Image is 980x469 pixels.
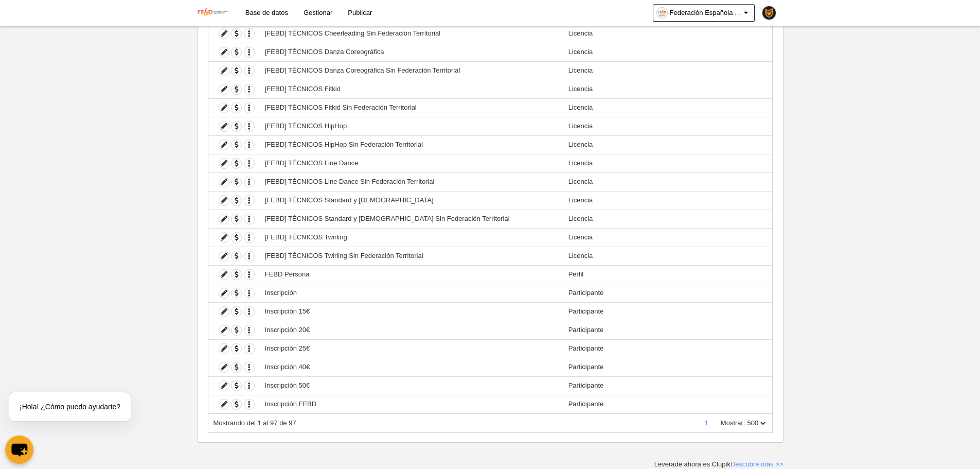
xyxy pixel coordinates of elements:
div: ¡Hola! ¿Cómo puedo ayudarte? [9,392,131,421]
td: [FEBD] TÉCNICOS Fitkid Sin Federación Territorial [260,98,563,117]
span: Federación Española [PERSON_NAME] Deportivo [670,8,742,18]
img: OatNQHFxSctg.30x30.jpg [657,8,667,18]
td: [FEBD] TÉCNICOS Twirling [260,228,563,247]
td: Licencia [563,80,772,98]
td: Inscripción 20€ [260,321,563,339]
td: Licencia [563,61,772,80]
td: Licencia [563,98,772,117]
td: Licencia [563,247,772,265]
td: Inscripción 25€ [260,339,563,358]
td: Participante [563,395,772,413]
td: Inscripción 40€ [260,358,563,376]
div: Leverade ahora es Clupik [654,460,783,469]
a: Descubre más >> [730,460,783,468]
td: Licencia [563,135,772,154]
td: Participante [563,284,772,302]
td: Licencia [563,24,772,43]
td: [FEBD] TÉCNICOS HipHop Sin Federación Territorial [260,135,563,154]
td: Inscripción FEBD [260,395,563,413]
td: [FEBD] TÉCNICOS Cheerleading Sin Federación Territorial [260,24,563,43]
td: [FEBD] TÉCNICOS Line Dance Sin Federación Territorial [260,172,563,191]
td: Participante [563,358,772,376]
a: 1 [703,419,710,427]
td: Licencia [563,228,772,247]
td: Inscripción 15€ [260,302,563,321]
td: Perfil [563,265,772,284]
td: [FEBD] TÉCNICOS Line Dance [260,154,563,172]
td: [FEBD] TÉCNICOS Standard y [DEMOGRAPHIC_DATA] Sin Federación Territorial [260,210,563,228]
td: [FEBD] TÉCNICOS Fitkid [260,80,563,98]
td: FEBD Persona [260,265,563,284]
td: Participante [563,339,772,358]
td: [FEBD] TÉCNICOS Danza Coreográfica [260,43,563,61]
img: Federación Española de Baile Deportivo [197,6,229,19]
img: PaK018JKw3ps.30x30.jpg [762,6,776,20]
td: Licencia [563,154,772,172]
td: Inscripción [260,284,563,302]
td: Licencia [563,210,772,228]
td: Licencia [563,172,772,191]
td: Licencia [563,191,772,210]
td: Participante [563,302,772,321]
td: [FEBD] TÉCNICOS Twirling Sin Federación Territorial [260,247,563,265]
span: Mostrando del 1 al 97 de 97 [213,419,296,427]
td: Licencia [563,43,772,61]
td: Participante [563,321,772,339]
td: Inscripción 50€ [260,376,563,395]
td: [FEBD] TÉCNICOS Danza Coreográfica Sin Federación Territorial [260,61,563,80]
td: Licencia [563,117,772,135]
td: Participante [563,376,772,395]
button: chat-button [5,436,33,464]
a: Federación Española [PERSON_NAME] Deportivo [653,4,755,22]
label: Mostrar: [710,419,745,428]
td: [FEBD] TÉCNICOS Standard y [DEMOGRAPHIC_DATA] [260,191,563,210]
td: [FEBD] TÉCNICOS HipHop [260,117,563,135]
